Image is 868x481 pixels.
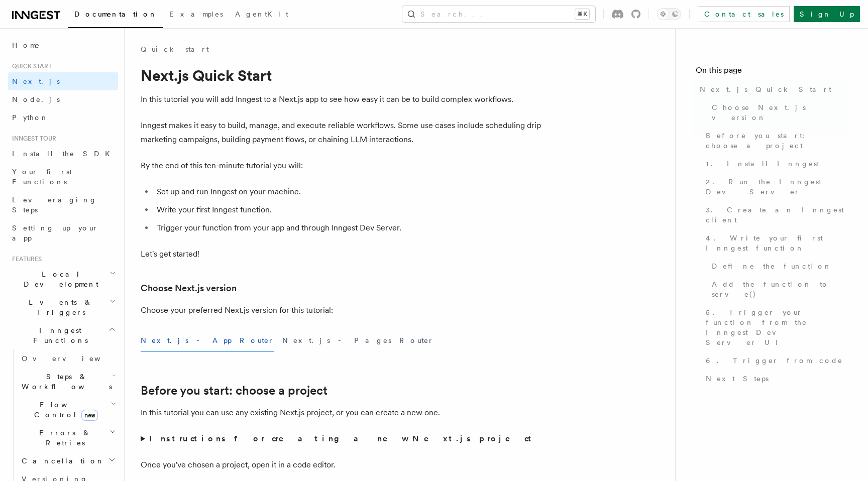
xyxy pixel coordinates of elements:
p: Once you've chosen a project, open it in a code editor. [141,458,542,472]
a: 5. Trigger your function from the Inngest Dev Server UI [702,303,848,351]
h1: Next.js Quick Start [141,66,542,84]
p: Let's get started! [141,247,542,261]
button: Cancellation [18,452,118,470]
button: Inngest Functions [8,321,118,349]
span: Before you start: choose a project [706,131,848,151]
span: Next Steps [706,374,769,384]
p: Choose your preferred Next.js version for this tutorial: [141,303,542,317]
p: By the end of this ten-minute tutorial you will: [141,159,542,173]
a: 3. Create an Inngest client [702,201,848,229]
span: 1. Install Inngest [706,159,819,169]
span: 2. Run the Inngest Dev Server [706,177,848,197]
a: 2. Run the Inngest Dev Server [702,173,848,201]
a: Leveraging Steps [8,191,118,219]
span: Define the function [712,261,832,271]
a: AgentKit [229,3,294,27]
button: Errors & Retries [18,424,118,452]
span: AgentKit [235,10,288,18]
a: Quick start [141,44,209,54]
span: 4. Write your first Inngest function [706,233,848,253]
span: Home [12,40,40,50]
span: Inngest Functions [8,325,108,345]
a: Overview [18,349,118,368]
span: new [81,410,98,421]
span: Documentation [74,10,157,18]
button: Toggle dark mode [657,8,681,20]
button: Next.js - App Router [141,329,274,352]
span: Node.js [12,95,60,103]
span: Install the SDK [12,150,116,158]
a: Home [8,36,118,54]
span: Features [8,255,42,263]
a: Setting up your app [8,219,118,247]
button: Next.js - Pages Router [282,329,434,352]
a: Your first Functions [8,163,118,191]
kbd: ⌘K [575,9,589,19]
a: Documentation [68,3,163,28]
span: Overview [22,354,125,363]
span: Steps & Workflows [18,372,112,392]
span: Setting up your app [12,224,98,242]
span: Events & Triggers [8,297,110,317]
span: Errors & Retries [18,428,109,448]
a: Define the function [708,257,848,275]
a: Add the function to serve() [708,275,848,303]
li: Set up and run Inngest on your machine. [154,185,542,199]
a: Before you start: choose a project [702,127,848,155]
strong: Instructions for creating a new Next.js project [149,434,535,443]
span: Local Development [8,269,110,289]
a: Choose Next.js version [708,98,848,127]
span: Flow Control [18,400,111,420]
span: 6. Trigger from code [706,355,843,366]
span: 5. Trigger your function from the Inngest Dev Server UI [706,307,848,347]
h4: On this page [696,64,848,80]
span: Python [12,113,49,122]
a: Next Steps [702,370,848,388]
span: Next.js Quick Start [700,84,831,94]
button: Steps & Workflows [18,368,118,396]
span: Cancellation [18,456,104,466]
a: Python [8,108,118,127]
button: Events & Triggers [8,293,118,321]
a: Examples [163,3,229,27]
a: Node.js [8,90,118,108]
button: Search...⌘K [402,6,595,22]
a: Contact sales [698,6,790,22]
a: 1. Install Inngest [702,155,848,173]
a: Before you start: choose a project [141,384,328,398]
a: Sign Up [794,6,860,22]
p: Inngest makes it easy to build, manage, and execute reliable workflows. Some use cases include sc... [141,118,542,147]
a: Choose Next.js version [141,281,237,295]
span: Inngest tour [8,135,56,143]
summary: Instructions for creating a new Next.js project [141,432,542,446]
a: Next.js [8,72,118,90]
span: Choose Next.js version [712,102,848,123]
span: Next.js [12,77,60,85]
a: 4. Write your first Inngest function [702,229,848,257]
p: In this tutorial you can use any existing Next.js project, or you can create a new one. [141,406,542,420]
span: 3. Create an Inngest client [706,205,848,225]
span: Leveraging Steps [12,196,97,214]
a: Next.js Quick Start [696,80,848,98]
p: In this tutorial you will add Inngest to a Next.js app to see how easy it can be to build complex... [141,92,542,106]
a: 6. Trigger from code [702,351,848,370]
li: Write your first Inngest function. [154,203,542,217]
button: Flow Controlnew [18,396,118,424]
li: Trigger your function from your app and through Inngest Dev Server. [154,221,542,235]
a: Install the SDK [8,145,118,163]
button: Local Development [8,265,118,293]
span: Examples [169,10,223,18]
span: Your first Functions [12,168,72,186]
span: Quick start [8,62,52,70]
span: Add the function to serve() [712,279,848,299]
